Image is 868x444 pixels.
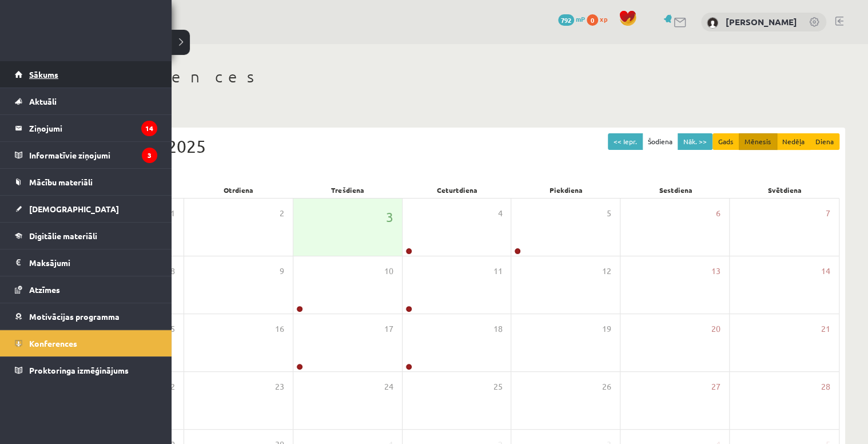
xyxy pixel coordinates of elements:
img: Daniela Estere Smoroģina [707,17,718,29]
a: [PERSON_NAME] [726,16,797,27]
div: Svētdiena [730,182,839,198]
span: 18 [493,323,502,335]
span: Motivācijas programma [29,311,120,322]
span: 10 [384,265,393,277]
span: 11 [493,265,502,277]
span: Aktuāli [29,96,57,106]
span: 1 [170,207,175,220]
span: 28 [821,380,830,393]
a: [DEMOGRAPHIC_DATA] [15,196,157,222]
div: Piekdiena [512,182,621,198]
span: 12 [602,265,611,277]
legend: Ziņojumi [29,115,157,141]
a: Motivācijas programma [15,303,157,330]
a: Informatīvie ziņojumi3 [15,142,157,168]
h1: Konferences [69,67,845,86]
span: 13 [711,265,720,277]
span: 23 [275,380,284,393]
span: xp [600,14,607,23]
a: Sākums [15,61,157,88]
span: 17 [384,323,393,335]
button: Nāk. >> [678,133,712,150]
span: 4 [497,207,502,220]
i: 3 [142,148,157,163]
span: 8 [170,265,175,277]
span: [DEMOGRAPHIC_DATA] [29,204,119,214]
span: 25 [493,380,502,393]
span: 5 [607,207,611,220]
a: 792 mP [558,14,585,23]
span: 3 [386,207,393,227]
button: Šodiena [642,133,678,150]
span: 2 [280,207,284,220]
span: 24 [384,380,393,393]
span: 20 [711,323,720,335]
span: 14 [821,265,830,277]
button: Nedēļa [777,133,810,150]
div: Otrdiena [184,182,293,198]
span: 6 [716,207,720,220]
div: Sestdiena [621,182,730,198]
a: Aktuāli [15,88,157,114]
span: Konferences [29,338,77,348]
div: Septembris 2025 [74,133,839,159]
a: Mācību materiāli [15,169,157,195]
span: 26 [602,380,611,393]
span: Digitālie materiāli [29,231,97,241]
button: << Iepr. [608,133,643,150]
a: Ziņojumi14 [15,115,157,141]
button: Gads [712,133,739,150]
span: 21 [821,323,830,335]
span: 16 [275,323,284,335]
div: Trešdiena [293,182,402,198]
span: 27 [711,380,720,393]
a: Proktoringa izmēģinājums [15,357,157,383]
legend: Maksājumi [29,249,157,276]
a: Rīgas 1. Tālmācības vidusskola [13,20,104,49]
a: Digitālie materiāli [15,223,157,249]
span: 792 [558,14,574,26]
span: 9 [280,265,284,277]
span: Mācību materiāli [29,177,93,187]
a: Atzīmes [15,276,157,303]
span: mP [576,14,585,23]
span: 19 [602,323,611,335]
div: Ceturtdiena [402,182,511,198]
legend: Informatīvie ziņojumi [29,142,157,168]
span: Sākums [29,69,58,80]
span: 7 [826,207,830,220]
button: Diena [810,133,839,150]
span: Atzīmes [29,284,60,295]
span: 0 [587,14,598,26]
a: 0 xp [587,14,613,23]
a: Konferences [15,330,157,356]
a: Maksājumi [15,249,157,276]
button: Mēnesis [739,133,777,150]
i: 14 [141,121,157,136]
span: Proktoringa izmēģinājums [29,365,129,375]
